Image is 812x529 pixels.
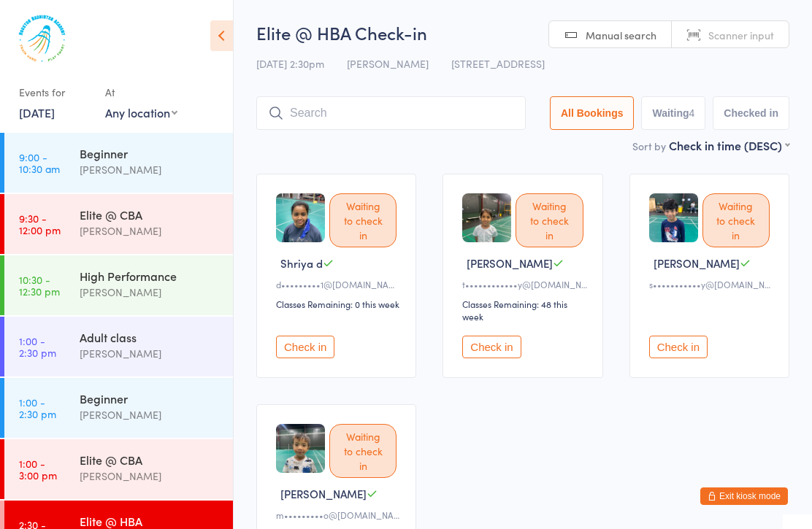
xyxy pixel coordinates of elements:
[700,487,788,505] button: Exit kiosk mode
[105,104,177,120] div: Any location
[80,329,221,345] div: Adult class
[649,278,774,290] div: s•••••••••••y@[DOMAIN_NAME]
[329,193,397,247] div: Waiting to check in
[689,107,695,119] div: 4
[550,96,635,130] button: All Bookings
[280,486,367,501] span: [PERSON_NAME]
[462,336,521,358] button: Check in
[80,468,221,484] div: [PERSON_NAME]
[19,212,61,236] time: 9:30 - 12:00 pm
[4,317,233,377] a: 1:00 -2:30 pmAdult class[PERSON_NAME]
[276,509,401,521] div: m•••••••••o@[DOMAIN_NAME]
[256,56,324,71] span: [DATE] 2:30pm
[80,223,221,239] div: [PERSON_NAME]
[105,80,177,104] div: At
[80,513,221,529] div: Elite @ HBA
[4,378,233,438] a: 1:00 -2:30 pmBeginner[PERSON_NAME]
[4,255,233,315] a: 10:30 -12:30 pmHigh Performance[PERSON_NAME]
[4,194,233,254] a: 9:30 -12:00 pmElite @ CBA[PERSON_NAME]
[276,424,325,473] img: image1683207563.png
[654,255,740,271] span: [PERSON_NAME]
[708,28,774,42] span: Scanner input
[329,424,397,478] div: Waiting to check in
[462,278,587,290] div: t••••••••••••y@[DOMAIN_NAME]
[462,193,511,242] img: image1717610517.png
[451,56,545,71] span: [STREET_ADDRESS]
[15,11,69,66] img: Houston Badminton Academy
[586,28,656,42] span: Manual search
[80,406,221,423] div: [PERSON_NAME]
[80,452,221,468] div: Elite @ CBA
[467,255,553,271] span: [PERSON_NAME]
[462,298,587,323] div: Classes Remaining: 48 this week
[80,161,221,178] div: [PERSON_NAME]
[80,268,221,284] div: High Performance
[4,133,233,193] a: 9:00 -10:30 amBeginner[PERSON_NAME]
[80,145,221,161] div: Beginner
[276,336,334,358] button: Check in
[632,139,666,153] label: Sort by
[280,255,323,271] span: Shriya d
[19,457,57,481] time: 1:00 - 3:00 pm
[276,193,325,242] img: image1624299057.png
[80,390,221,406] div: Beginner
[19,80,91,104] div: Events for
[516,193,583,247] div: Waiting to check in
[80,284,221,301] div: [PERSON_NAME]
[4,439,233,499] a: 1:00 -3:00 pmElite @ CBA[PERSON_NAME]
[702,193,770,247] div: Waiting to check in
[649,193,698,242] img: image1734966354.png
[19,274,60,297] time: 10:30 - 12:30 pm
[347,56,429,71] span: [PERSON_NAME]
[276,278,401,290] div: d•••••••••1@[DOMAIN_NAME]
[669,137,789,153] div: Check in time (DESC)
[19,104,55,120] a: [DATE]
[649,336,708,358] button: Check in
[80,206,221,223] div: Elite @ CBA
[641,96,705,130] button: Waiting4
[256,96,526,130] input: Search
[19,396,56,420] time: 1:00 - 2:30 pm
[713,96,789,130] button: Checked in
[19,335,56,358] time: 1:00 - 2:30 pm
[80,345,221,362] div: [PERSON_NAME]
[19,151,60,174] time: 9:00 - 10:30 am
[276,298,401,310] div: Classes Remaining: 0 this week
[256,20,789,45] h2: Elite @ HBA Check-in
